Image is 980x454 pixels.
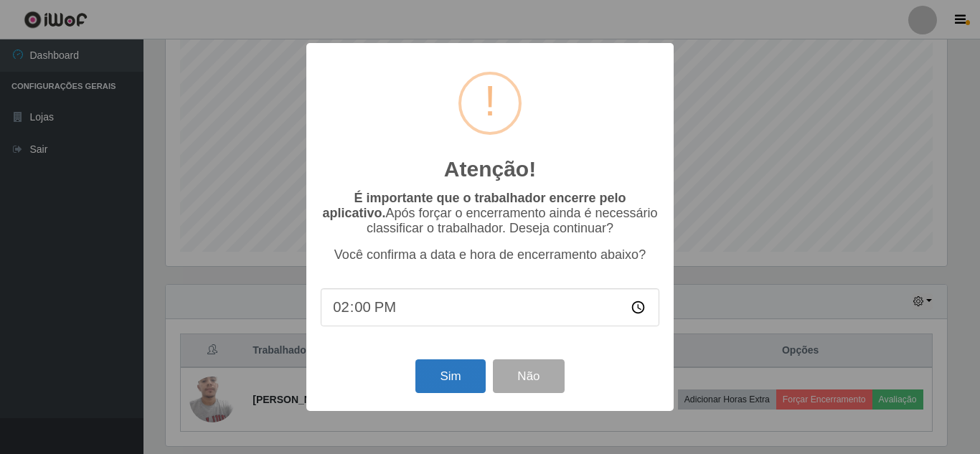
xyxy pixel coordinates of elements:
p: Você confirma a data e hora de encerramento abaixo? [321,247,659,263]
button: Não [493,359,564,393]
h2: Atenção! [444,156,536,182]
button: Sim [415,359,485,393]
b: É importante que o trabalhador encerre pelo aplicativo. [322,191,626,220]
p: Após forçar o encerramento ainda é necessário classificar o trabalhador. Deseja continuar? [321,191,659,236]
